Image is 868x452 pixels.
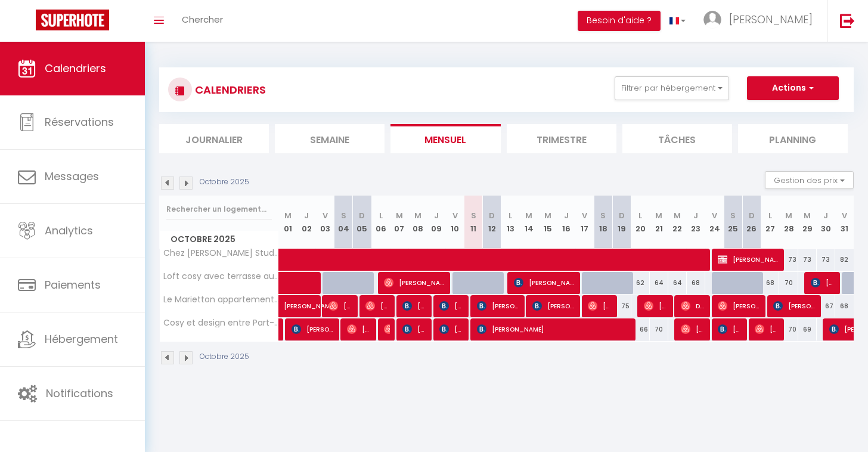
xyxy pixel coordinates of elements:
[650,196,668,249] th: 21
[275,124,385,153] li: Semaine
[817,295,835,317] div: 67
[162,295,281,304] span: Le Marietton appartement cosy à deux pas du métro Valmy
[284,289,339,311] span: [PERSON_NAME]
[564,210,569,221] abbr: J
[45,332,118,346] span: Hébergement
[681,295,705,317] span: De [PERSON_NAME]
[390,124,500,153] li: Mensuel
[749,210,755,221] abbr: D
[36,10,109,30] img: Super Booking
[471,210,476,221] abbr: S
[835,196,854,249] th: 31
[644,295,668,317] span: [PERSON_NAME]
[755,318,779,340] span: [PERSON_NAME]
[612,295,631,317] div: 75
[600,210,606,221] abbr: S
[638,210,642,221] abbr: L
[279,196,297,249] th: 01
[162,318,281,327] span: Cosy et design entre Part-Dieu et Charpennes
[557,196,575,249] th: 16
[507,124,616,153] li: Trimestre
[396,210,403,221] abbr: M
[615,76,729,100] button: Filtrer par hébergement
[162,272,281,281] span: Loft cosy avec terrasse au cœur d’Annonay
[582,210,587,221] abbr: V
[200,177,249,188] p: Octobre 2025
[192,76,266,103] h3: CALENDRIERS
[279,295,297,318] a: [PERSON_NAME]
[747,76,839,100] button: Actions
[538,196,557,249] th: 15
[509,210,512,221] abbr: L
[619,210,625,221] abbr: D
[45,61,106,76] span: Calendriers
[445,196,464,249] th: 10
[742,196,761,249] th: 26
[622,124,732,153] li: Tâches
[402,318,427,340] span: [PERSON_NAME]
[316,196,334,249] th: 03
[687,272,705,294] div: 68
[379,210,383,221] abbr: L
[464,196,483,249] th: 11
[718,295,761,317] span: [PERSON_NAME]
[650,318,668,340] div: 70
[761,272,779,294] div: 68
[45,223,93,238] span: Analytics
[365,295,390,317] span: [PERSON_NAME]
[452,210,458,221] abbr: V
[811,271,835,294] span: [PERSON_NAME]
[297,196,316,249] th: 02
[768,210,772,221] abbr: L
[718,248,779,271] span: [PERSON_NAME]
[631,196,650,249] th: 20
[779,318,798,340] div: 70
[477,295,520,317] span: [PERSON_NAME]
[489,210,495,221] abbr: D
[687,196,705,249] th: 23
[328,295,353,317] span: [PERSON_NAME]
[765,171,854,189] button: Gestion des prix
[773,295,816,317] span: [PERSON_NAME]
[798,318,817,340] div: 69
[292,318,334,340] span: [PERSON_NAME]
[347,318,371,340] span: [PERSON_NAME]
[483,196,501,249] th: 12
[45,277,101,292] span: Paiements
[532,295,575,317] span: [PERSON_NAME]
[612,196,631,249] th: 19
[817,196,835,249] th: 30
[668,196,687,249] th: 22
[341,210,346,221] abbr: S
[166,199,272,220] input: Rechercher un logement...
[575,196,594,249] th: 17
[45,169,99,184] span: Messages
[705,196,724,249] th: 24
[668,272,687,294] div: 64
[200,351,249,363] p: Octobre 2025
[384,318,390,340] span: [PERSON_NAME]
[384,271,445,294] span: [PERSON_NAME]
[160,231,278,248] span: Octobre 2025
[514,271,575,294] span: [PERSON_NAME]
[402,295,427,317] span: [PERSON_NAME]
[477,318,631,340] span: [PERSON_NAME]
[730,210,736,221] abbr: S
[835,295,854,317] div: 68
[779,272,798,294] div: 70
[544,210,551,221] abbr: M
[674,210,681,221] abbr: M
[712,210,717,221] abbr: V
[408,196,427,249] th: 08
[162,249,281,258] span: Chez [PERSON_NAME] Studio Cosy Lyon
[703,11,721,29] img: ...
[520,196,538,249] th: 14
[359,210,365,221] abbr: D
[650,272,668,294] div: 64
[284,210,292,221] abbr: M
[353,196,371,249] th: 05
[434,210,439,221] abbr: J
[45,114,114,129] span: Réservations
[785,210,792,221] abbr: M
[761,196,779,249] th: 27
